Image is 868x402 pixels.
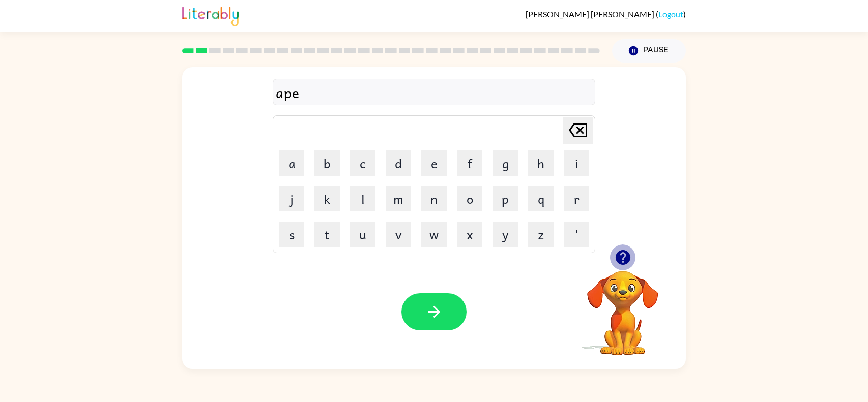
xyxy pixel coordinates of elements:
button: v [386,222,411,247]
div: ( ) [526,9,686,19]
button: Pause [612,39,686,63]
img: Literably [182,4,239,26]
button: l [350,186,375,211]
div: ape [276,82,592,103]
video: Your browser must support playing .mp4 files to use Literably. Please try using another browser. [572,255,674,357]
button: r [564,186,589,211]
button: e [421,150,447,176]
span: [PERSON_NAME] [PERSON_NAME] [526,9,656,19]
button: s [279,222,304,247]
button: y [493,222,518,247]
button: f [457,150,482,176]
button: q [528,186,554,211]
button: n [421,186,447,211]
button: a [279,150,304,176]
button: g [493,150,518,176]
button: h [528,150,554,176]
button: t [314,222,340,247]
a: Logout [658,9,683,19]
button: d [386,150,411,176]
button: j [279,186,304,211]
button: w [421,222,447,247]
button: u [350,222,375,247]
button: k [314,186,340,211]
button: p [493,186,518,211]
button: m [386,186,411,211]
button: c [350,150,375,176]
button: b [314,150,340,176]
button: x [457,222,482,247]
button: z [528,222,554,247]
button: ' [564,222,589,247]
button: i [564,150,589,176]
button: o [457,186,482,211]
